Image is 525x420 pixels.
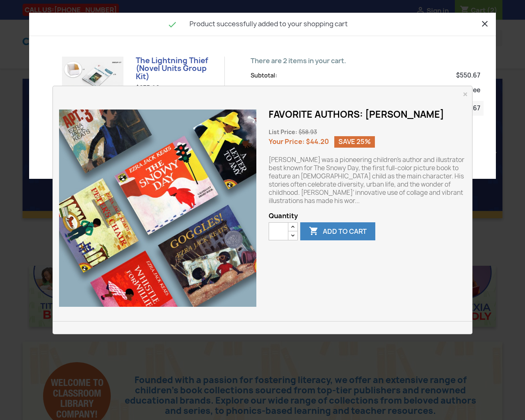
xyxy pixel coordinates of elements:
[463,89,468,99] button: Close
[269,137,305,146] span: Your Price:
[300,222,375,240] button: Add to cart
[59,110,256,307] img: Favorite Authors: Ezra Jack Keats
[299,128,317,136] span: $58.93
[306,137,329,146] span: $44.20
[334,136,375,148] span: Save 25%
[269,212,466,220] span: Quantity
[269,156,466,205] p: [PERSON_NAME] was a pioneering children’s author and illustrator best known for The Snowy Day, th...
[463,87,468,101] span: ×
[269,222,288,240] input: Quantity
[269,110,466,119] h1: Favorite Authors: [PERSON_NAME]
[309,227,319,237] i: 
[269,128,297,136] span: List Price:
